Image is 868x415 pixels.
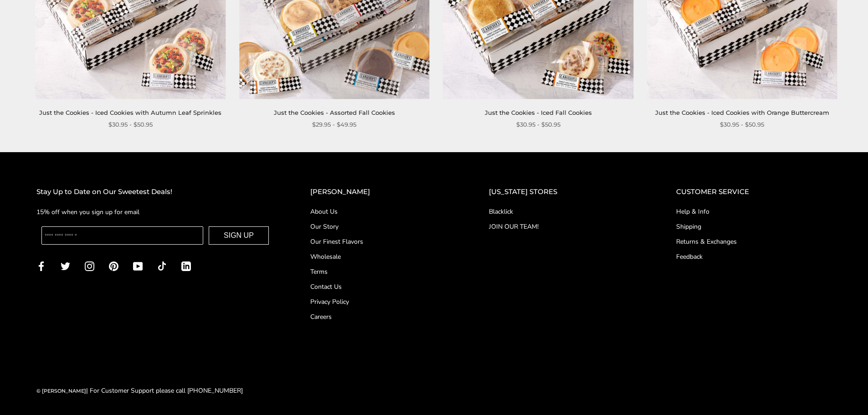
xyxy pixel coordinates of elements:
[36,186,274,198] h2: Stay Up to Date on Our Sweetest Deals!
[310,186,452,198] h2: [PERSON_NAME]
[676,237,832,246] a: Returns & Exchanges
[310,282,452,292] a: Contact Us
[310,267,452,277] a: Terms
[209,226,269,245] button: SIGN UP
[676,222,832,231] a: Shipping
[36,385,243,396] div: | For Customer Support please call [PHONE_NUMBER]
[489,222,640,231] a: JOIN OUR TEAM!
[310,207,452,216] a: About Us
[310,252,452,261] a: Wholesale
[310,237,452,246] a: Our Finest Flavors
[274,109,395,116] a: Just the Cookies - Assorted Fall Cookies
[655,109,829,116] a: Just the Cookies - Iced Cookies with Orange Buttercream
[133,261,143,271] a: YouTube
[676,186,832,198] h2: CUSTOMER SERVICE
[109,261,118,271] a: Pinterest
[36,261,46,271] a: Facebook
[39,109,221,116] a: Just the Cookies - Iced Cookies with Autumn Leaf Sprinkles
[676,252,832,261] a: Feedback
[41,226,203,245] input: Enter your email
[157,261,167,271] a: TikTok
[310,312,452,322] a: Careers
[489,207,640,216] a: Blacklick
[676,207,832,216] a: Help & Info
[310,297,452,307] a: Privacy Policy
[516,120,560,129] span: $30.95 - $50.95
[181,261,191,271] a: LinkedIn
[85,261,94,271] a: Instagram
[720,120,764,129] span: $30.95 - $50.95
[485,109,592,116] a: Just the Cookies - Iced Fall Cookies
[108,120,153,129] span: $30.95 - $50.95
[61,261,70,271] a: Twitter
[310,222,452,231] a: Our Story
[312,120,356,129] span: $29.95 - $49.95
[36,388,86,394] a: © [PERSON_NAME]
[489,186,640,198] h2: [US_STATE] STORES
[36,207,274,217] p: 15% off when you sign up for email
